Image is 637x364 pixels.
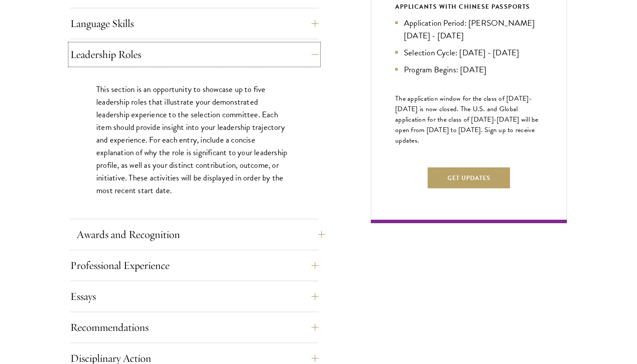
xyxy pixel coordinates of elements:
[395,93,539,146] span: The application window for the class of [DATE]-[DATE] is now closed. The U.S. and Global applicat...
[70,317,318,338] button: Recommendations
[70,286,318,307] button: Essays
[395,46,542,59] li: Selection Cycle: [DATE] - [DATE]
[96,83,292,197] p: This section is an opportunity to showcase up to five leadership roles that illustrate your demon...
[428,167,510,188] button: Get Updates
[395,1,542,12] div: APPLICANTS WITH CHINESE PASSPORTS
[70,44,318,65] button: Leadership Roles
[70,13,318,34] button: Language Skills
[77,224,325,245] button: Awards and Recognition
[70,255,318,276] button: Professional Experience
[395,63,542,76] li: Program Begins: [DATE]
[395,17,542,42] li: Application Period: [PERSON_NAME][DATE] - [DATE]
